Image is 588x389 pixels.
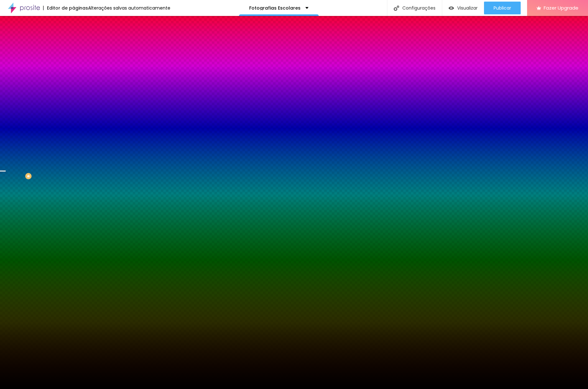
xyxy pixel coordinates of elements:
[544,5,578,11] span: Fazer Upgrade
[43,6,88,10] div: Editor de páginas
[88,6,170,10] div: Alterações salvas automaticamente
[394,5,399,11] img: Icone
[442,2,484,14] button: Visualizar
[457,5,478,11] span: Visualizar
[484,2,521,14] button: Publicar
[494,5,511,11] span: Publicar
[249,6,301,10] p: Fotografias Escolares
[449,5,454,11] img: view-1.svg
